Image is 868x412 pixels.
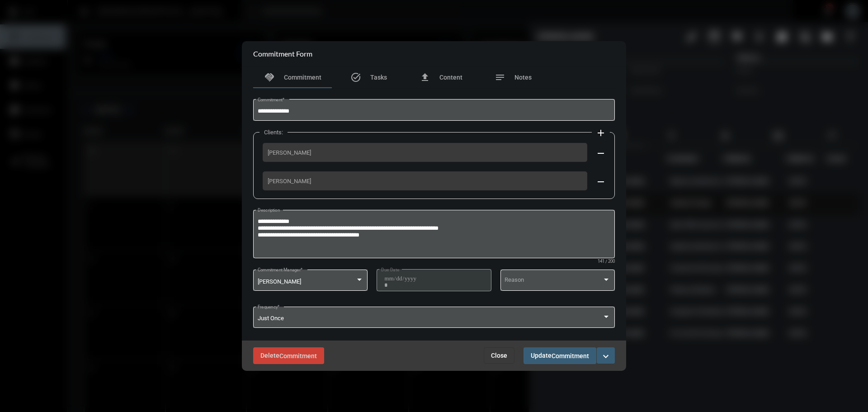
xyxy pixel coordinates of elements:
button: Close [484,347,514,364]
mat-icon: add [595,128,606,138]
span: Content [439,74,462,81]
mat-icon: handshake [264,72,275,83]
span: Update [531,352,589,359]
span: Notes [514,74,532,81]
span: [PERSON_NAME] [268,149,582,156]
span: Commitment [284,74,321,81]
mat-icon: notes [495,72,505,83]
span: [PERSON_NAME] [258,278,301,285]
label: Clients: [259,129,288,136]
mat-icon: expand_more [600,351,611,362]
h2: Commitment Form [253,49,312,58]
span: [PERSON_NAME] [268,178,582,185]
mat-hint: 141 / 200 [598,259,615,264]
mat-icon: file_upload [420,72,430,83]
span: Just Once [258,315,284,322]
span: Delete [260,352,317,359]
span: Commitment [552,352,589,360]
span: Close [491,352,507,359]
span: Commitment [279,352,317,360]
mat-icon: remove [595,176,606,187]
span: Tasks [370,74,387,81]
mat-icon: task_alt [350,72,361,83]
mat-icon: remove [595,148,606,159]
button: UpdateCommitment [524,347,596,364]
button: DeleteCommitment [253,347,324,364]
